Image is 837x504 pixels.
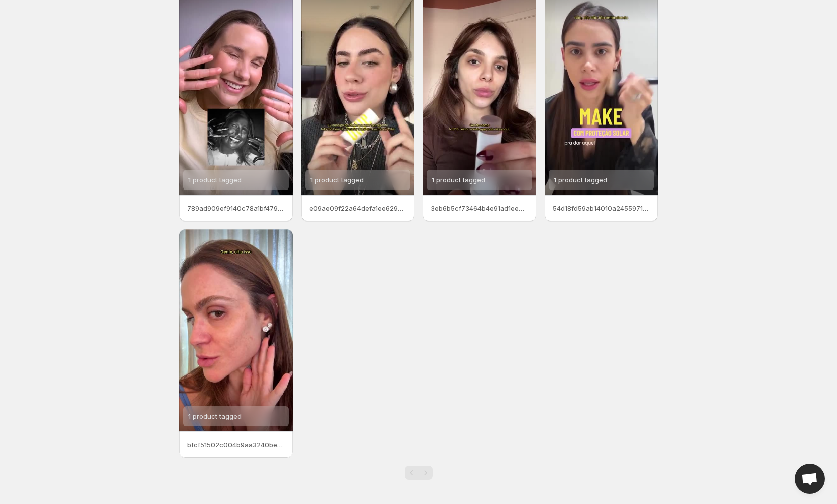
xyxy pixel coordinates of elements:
p: 789ad909ef9140c78a1bf479512d4d15HD-720p-16Mbps-51305498 [187,203,285,213]
span: 1 product tagged [554,176,607,184]
p: 3eb6b5cf73464b4e91ad1ee9903620f9HD-720p-16Mbps-51305461 [431,203,528,213]
span: 1 product tagged [432,176,485,184]
nav: Pagination [405,466,433,480]
span: 1 product tagged [310,176,364,184]
div: Open chat [795,464,825,494]
p: e09ae09f22a64defa1ee629a698e3977HD-720p-16Mbps-51305595 [309,203,407,213]
span: 1 product tagged [188,412,242,420]
p: bfcf51502c004b9aa3240bec596a1775HD-720p-45Mbps-45281200 [187,439,285,450]
p: 54d18fd59ab14010a245597190616d2cHD-720p-16Mbps-51305528 [553,203,650,213]
span: 1 product tagged [188,176,242,184]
